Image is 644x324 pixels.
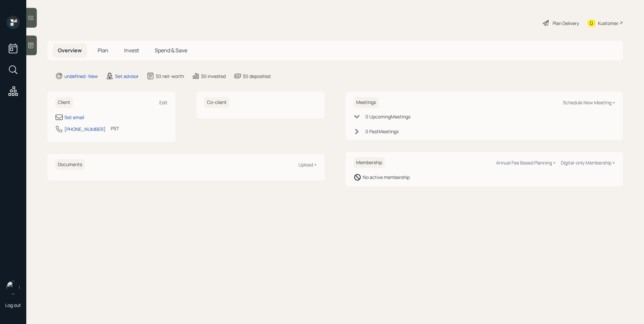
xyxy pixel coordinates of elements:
[365,113,410,120] div: 0 Upcoming Meeting s
[561,160,615,166] div: Digital-only Membership +
[553,20,579,27] div: Plan Delivery
[354,157,385,168] h6: Membership
[115,73,139,80] div: Set advisor
[298,162,317,168] div: Upload +
[64,73,98,80] div: undefined · New
[354,97,379,108] h6: Meetings
[98,47,108,54] span: Plan
[496,160,556,166] div: Annual Fee Based Planning +
[111,125,119,132] div: PST
[204,97,229,108] h6: Co-client
[243,73,270,80] div: $0 deposited
[365,128,399,135] div: 0 Past Meeting s
[598,20,618,27] div: Kustomer
[55,159,85,170] h6: Documents
[7,281,20,294] img: retirable_logo.png
[363,174,410,181] div: No active membership
[64,114,84,121] div: Set email
[124,47,139,54] span: Invest
[159,99,168,106] div: Edit
[563,99,615,106] div: Schedule New Meeting +
[201,73,226,80] div: $0 invested
[5,302,21,308] div: Log out
[155,47,187,54] span: Spend & Save
[55,97,73,108] h6: Client
[58,47,82,54] span: Overview
[156,73,184,80] div: $0 net-worth
[64,126,105,133] div: [PHONE_NUMBER]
